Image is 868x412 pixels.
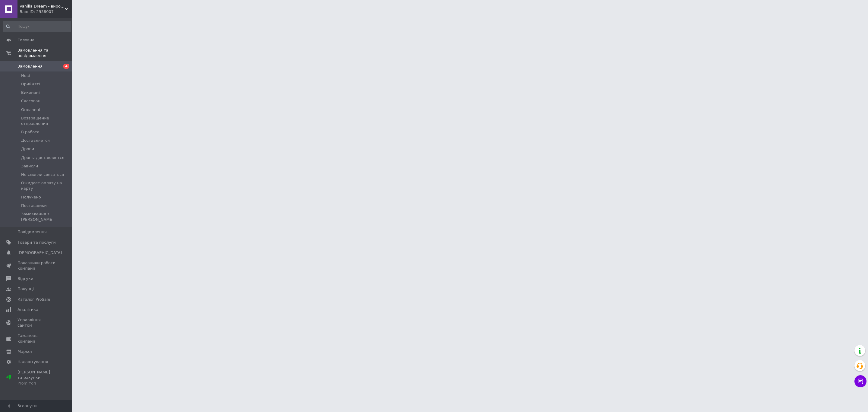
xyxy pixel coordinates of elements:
span: Каталог ProSale [17,297,50,302]
span: Відгуки [17,276,33,281]
span: 4 [63,64,69,69]
span: Скасовані [21,98,42,104]
span: Покупці [17,286,34,292]
div: Ваш ID: 2938007 [20,9,72,14]
span: Поставщики [21,203,47,208]
span: [DEMOGRAPHIC_DATA] [17,250,62,255]
span: Показники роботи компанії [17,260,56,271]
span: Дропы доставляется [21,155,64,160]
span: Возвращение отправления [21,116,71,126]
span: Получено [21,195,41,200]
span: Замовлення з [PERSON_NAME] [21,211,71,222]
span: Оплачені [21,107,40,113]
span: Нові [21,73,30,78]
span: Налаштування [17,359,48,365]
button: Чат з покупцем [854,375,866,387]
span: [PERSON_NAME] та рахунки [17,369,56,386]
span: Доставляется [21,138,50,143]
span: Ожидает оплату на карту [21,180,71,191]
input: Пошук [3,21,71,32]
span: Дропи [21,146,34,152]
span: Управління сайтом [17,317,56,328]
span: Замовлення [17,64,42,69]
span: Повідомлення [17,229,47,235]
span: Маркет [17,349,33,354]
span: Зависли [21,163,38,169]
span: Головна [17,37,34,43]
span: Гаманець компанії [17,333,56,344]
span: Vanilla Dream - виробник меблів, домашнього текстилю та комфорту [20,4,65,9]
span: Прийняті [21,81,40,87]
span: Замовлення та повідомлення [17,48,72,59]
span: Товари та послуги [17,240,56,245]
span: Не смогли связаться [21,172,64,177]
span: Аналітика [17,307,38,312]
span: В работе [21,129,39,135]
span: Виконані [21,90,40,95]
div: Prom топ [17,381,56,386]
